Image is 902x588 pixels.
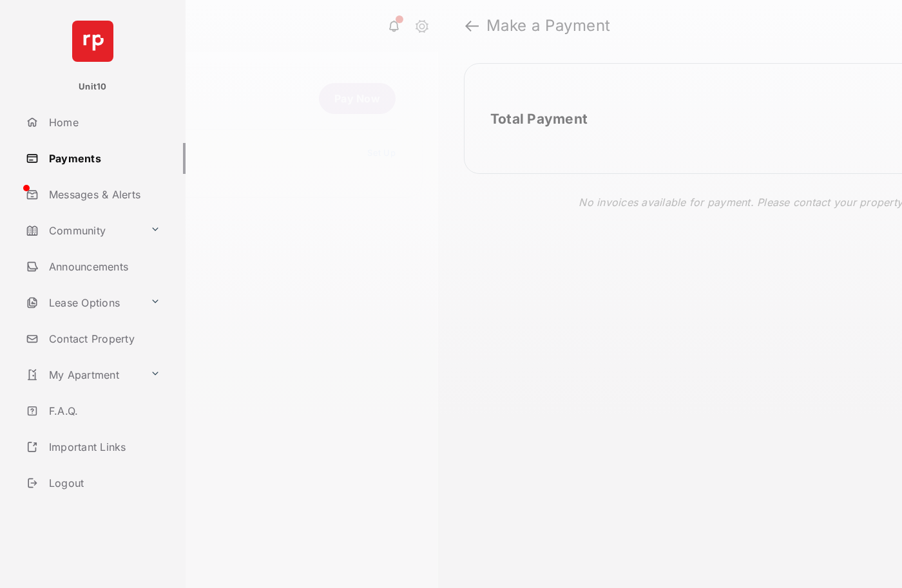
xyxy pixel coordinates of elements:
[21,215,145,246] a: Community
[21,432,166,462] a: Important Links
[21,468,186,498] a: Logout
[490,111,588,127] h2: Total Payment
[21,251,186,282] a: Announcements
[79,81,107,93] p: Unit10
[21,287,145,318] a: Lease Options
[486,18,611,33] strong: Make a Payment
[21,323,186,354] a: Contact Property
[21,107,186,138] a: Home
[72,21,113,62] img: svg+xml;base64,PHN2ZyB4bWxucz0iaHR0cDovL3d3dy53My5vcmcvMjAwMC9zdmciIHdpZHRoPSI2NCIgaGVpZ2h0PSI2NC...
[21,395,186,426] a: F.A.Q.
[21,179,186,210] a: Messages & Alerts
[21,143,186,174] a: Payments
[21,359,145,390] a: My Apartment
